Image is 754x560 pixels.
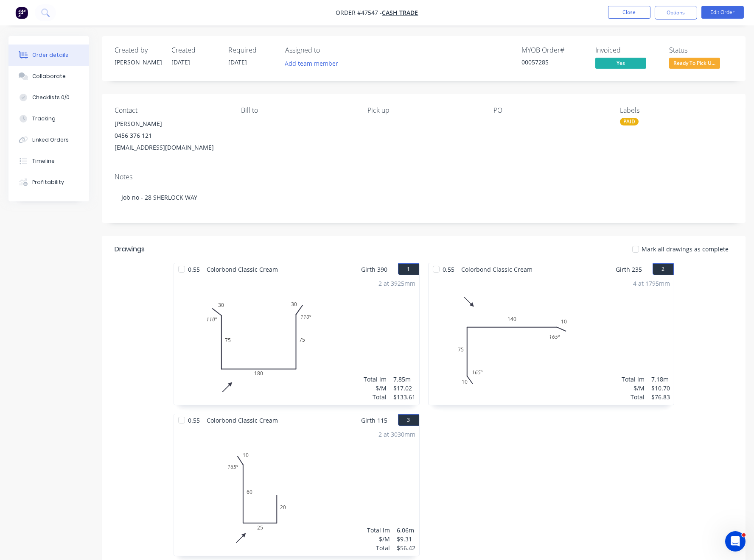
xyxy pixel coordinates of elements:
[521,58,585,67] div: 00057285
[280,58,343,69] button: Add team member
[367,543,390,552] div: Total
[362,263,388,276] span: Girth 390
[669,58,720,70] button: Ready To Pick U...
[8,87,89,108] button: Checklists 0/0
[115,46,161,54] div: Created by
[364,384,387,393] div: $/M
[397,535,416,543] div: $9.31
[115,244,145,254] div: Drawings
[32,115,56,123] div: Tracking
[204,414,282,426] span: Colorbond Classic Cream
[608,6,650,19] button: Close
[622,393,645,401] div: Total
[32,94,70,101] div: Checklists 0/0
[397,543,416,552] div: $56.42
[32,157,55,165] div: Timeline
[653,263,674,275] button: 2
[364,375,387,384] div: Total lm
[241,106,354,114] div: Bill to
[367,106,480,114] div: Pick up
[115,106,227,114] div: Contact
[32,136,69,144] div: Linked Orders
[115,130,227,142] div: 0456 376 121
[633,279,670,288] div: 4 at 1795mm
[622,375,645,384] div: Total lm
[115,58,161,67] div: [PERSON_NAME]
[174,426,419,556] div: 010602520165º2 at 3030mmTotal lm$/MTotal6.06m$9.31$56.42
[701,6,744,19] button: Edit Order
[32,72,66,80] div: Collaborate
[115,184,733,210] div: Job no - 28 SHERLOCK WAY
[620,106,733,114] div: Labels
[398,414,419,426] button: 3
[362,414,388,426] span: Girth 115
[595,58,646,68] span: Yes
[458,263,536,276] span: Colorbond Classic Cream
[8,172,89,193] button: Profitability
[185,414,204,426] span: 0.55
[367,526,390,535] div: Total lm
[171,58,190,66] span: [DATE]
[655,6,697,20] button: Options
[440,263,458,276] span: 0.55
[429,276,674,405] div: 0107514010165º165º4 at 1795mmTotal lm$/MTotal7.18m$10.70$76.83
[652,393,670,401] div: $76.83
[8,129,89,150] button: Linked Orders
[652,375,670,384] div: 7.18m
[398,263,419,275] button: 1
[8,150,89,172] button: Timeline
[336,9,382,17] span: Order #47547 -
[32,178,64,186] div: Profitability
[8,45,89,66] button: Order details
[228,46,275,54] div: Required
[185,263,204,276] span: 0.55
[493,106,606,114] div: PO
[652,384,670,393] div: $10.70
[8,66,89,87] button: Collaborate
[394,375,416,384] div: 7.85m
[171,46,218,54] div: Created
[521,46,585,54] div: MYOB Order #
[397,526,416,535] div: 6.06m
[8,108,89,129] button: Tracking
[379,279,416,288] div: 2 at 3925mm
[115,118,227,130] div: [PERSON_NAME]
[115,118,227,153] div: [PERSON_NAME]0456 376 121[EMAIL_ADDRESS][DOMAIN_NAME]
[379,430,416,439] div: 2 at 3030mm
[622,384,645,393] div: $/M
[595,46,659,54] div: Invoiced
[32,51,68,59] div: Order details
[394,384,416,393] div: $17.02
[15,6,28,19] img: Factory
[285,46,370,54] div: Assigned to
[174,276,419,405] div: 030751807530110º110º2 at 3925mmTotal lm$/MTotal7.85m$17.02$133.61
[394,393,416,401] div: $133.61
[725,531,746,552] iframe: Intercom live chat
[204,263,282,276] span: Colorbond Classic Cream
[620,118,639,125] div: PAID
[115,142,227,153] div: [EMAIL_ADDRESS][DOMAIN_NAME]
[669,58,720,68] span: Ready To Pick U...
[382,9,418,17] a: Cash Trade
[285,58,343,69] button: Add team member
[364,393,387,401] div: Total
[115,173,733,181] div: Notes
[228,58,247,66] span: [DATE]
[642,245,729,254] span: Mark all drawings as complete
[669,46,733,54] div: Status
[367,535,390,543] div: $/M
[616,263,642,276] span: Girth 235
